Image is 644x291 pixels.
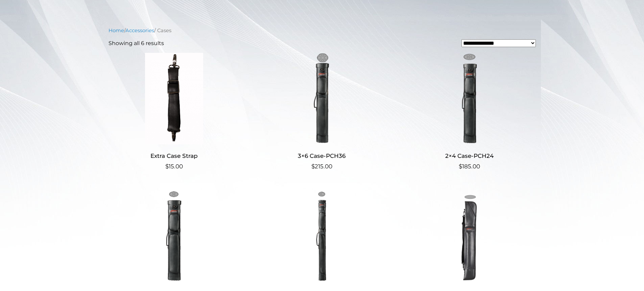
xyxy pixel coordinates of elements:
[404,53,535,144] img: 2x4 Case-PCH24
[404,190,535,282] img: Deluxe Soft Case
[256,190,387,282] img: 1x1 Case-PCH11
[109,150,240,162] h2: Extra Case Strap
[461,39,536,47] select: Shop order
[256,53,387,171] a: 3×6 Case-PCH36 $215.00
[404,150,535,162] h2: 2×4 Case-PCH24
[256,53,387,144] img: 3x6 Case-PCH36
[109,190,240,282] img: 2x2 Case-PCH22
[165,163,169,170] span: $
[256,150,387,162] h2: 3×6 Case-PCH36
[165,163,183,170] bdi: 15.00
[109,27,536,34] nav: Breadcrumb
[125,27,154,34] a: Accessories
[404,53,535,171] a: 2×4 Case-PCH24 $185.00
[109,27,124,34] a: Home
[459,163,462,170] span: $
[109,39,164,47] p: Showing all 6 results
[109,53,240,144] img: Extra Case Strap
[311,163,332,170] bdi: 215.00
[311,163,315,170] span: $
[109,53,240,171] a: Extra Case Strap $15.00
[459,163,480,170] bdi: 185.00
